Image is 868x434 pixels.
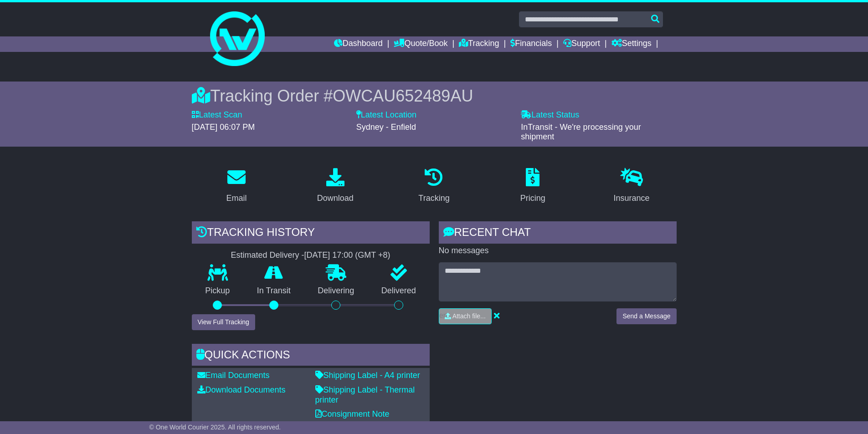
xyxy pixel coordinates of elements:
[514,165,551,208] a: Pricing
[192,221,430,246] div: Tracking history
[197,371,270,380] a: Email Documents
[439,221,677,246] div: RECENT CHAT
[521,110,579,120] label: Latest Status
[394,36,447,52] a: Quote/Book
[192,286,244,296] p: Pickup
[333,87,473,105] span: OWCAU652489AU
[192,314,255,330] button: View Full Tracking
[315,409,390,419] a: Consignment Note
[192,123,255,132] span: [DATE] 06:07 PM
[418,192,449,204] div: Tracking
[304,286,368,296] p: Delivering
[192,86,677,106] div: Tracking Order #
[315,385,415,404] a: Shipping Label - Thermal printer
[149,424,281,431] span: © One World Courier 2025. All rights reserved.
[192,250,430,260] div: Estimated Delivery -
[611,36,652,52] a: Settings
[356,123,416,132] span: Sydney - Enfield
[356,110,416,120] label: Latest Location
[220,165,252,208] a: Email
[304,250,390,260] div: [DATE] 17:00 (GMT +8)
[334,36,383,52] a: Dashboard
[616,308,676,324] button: Send a Message
[412,165,455,208] a: Tracking
[521,123,641,142] span: InTransit - We're processing your shipment
[192,344,430,368] div: Quick Actions
[459,36,499,52] a: Tracking
[197,385,286,394] a: Download Documents
[439,246,677,256] p: No messages
[510,36,552,52] a: Financials
[614,192,650,204] div: Insurance
[315,371,420,380] a: Shipping Label - A4 printer
[317,192,354,204] div: Download
[368,286,430,296] p: Delivered
[311,165,360,208] a: Download
[520,192,545,204] div: Pricing
[563,36,600,52] a: Support
[226,192,247,204] div: Email
[243,286,304,296] p: In Transit
[192,110,242,120] label: Latest Scan
[608,165,656,208] a: Insurance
